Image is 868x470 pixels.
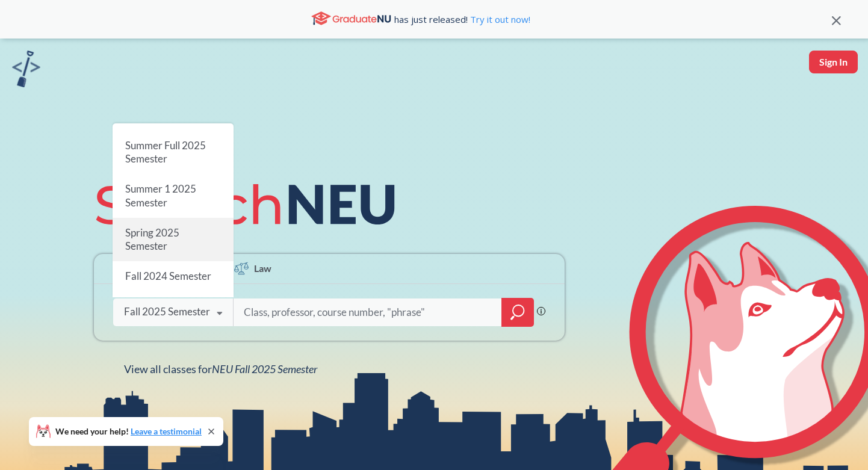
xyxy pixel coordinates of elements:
[212,362,317,376] span: NEU Fall 2025 Semester
[124,362,317,376] span: View all classes for
[125,226,179,252] span: Spring 2025 Semester
[510,304,525,321] svg: magnifying glass
[501,298,534,327] div: magnifying glass
[254,261,271,275] span: Law
[124,305,210,318] div: Fall 2025 Semester
[55,427,202,436] span: We need your help!
[12,51,40,87] img: sandbox logo
[394,13,530,26] span: has just released!
[125,139,206,165] span: Summer Full 2025 Semester
[468,13,530,25] a: Try it out now!
[125,182,196,208] span: Summer 1 2025 Semester
[243,300,493,325] input: Class, professor, course number, "phrase"
[12,51,40,91] a: sandbox logo
[125,270,211,282] span: Fall 2024 Semester
[131,426,202,436] a: Leave a testimonial
[809,51,858,73] button: Sign In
